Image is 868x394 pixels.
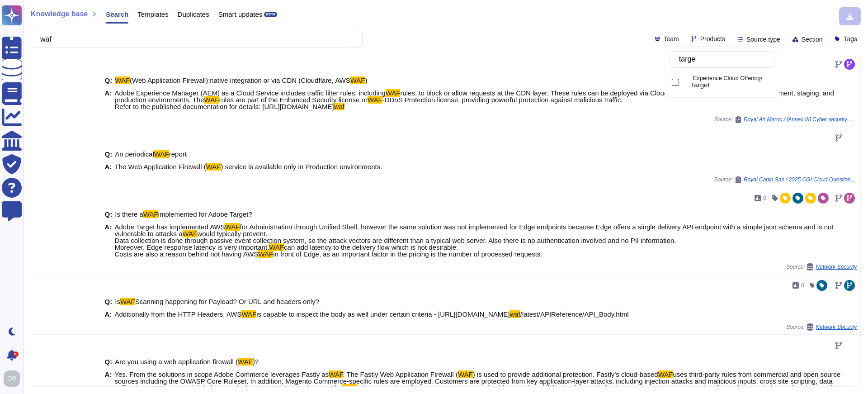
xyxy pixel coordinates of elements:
[509,310,520,318] mark: waf
[221,163,382,171] span: ) service is available only in Production environments.
[664,36,679,42] span: Team
[714,116,857,123] span: Source:
[178,11,209,18] span: Duplicates
[329,370,343,378] mark: WAF
[816,324,857,330] span: Network Security
[2,369,26,389] button: user
[130,76,350,84] span: (Web Application Firewall):native integration or via CDN (Cloudflare, AWS
[4,370,20,387] img: user
[256,310,509,318] span: is capable to inspect the body as well under certain criteria - [URL][DOMAIN_NAME]
[105,163,112,170] b: A:
[114,370,329,378] span: Yes. From the solutions in scope Adobe Commerce leverages Fastly as
[204,96,219,104] mark: WAF
[801,283,804,288] span: 0
[114,370,840,392] span: uses third-party rules from commercial and open source sources including the OWASP Core Ruleset. ...
[816,264,857,270] span: Network Security
[154,150,169,158] mark: WAF
[675,52,774,67] input: Search by keywords
[114,230,676,251] span: would typically prevent. Data collection is done through passive event collection system, so the ...
[114,89,834,104] span: rules, to block or allow requests at the CDN layer. These rules can be deployed via Cloud Manager...
[114,163,206,171] span: The Web Application Firewall (
[658,370,673,378] mark: WAF
[114,223,833,237] span: for Administration through Unified Shell, however the same solution was not implemented for Edge ...
[684,72,774,93] div: Target
[473,370,658,378] span: ) is used to provide additional protection. Fastly’s cloud-based
[105,223,112,257] b: A:
[342,384,357,392] mark: WAF
[786,263,857,271] span: Source:
[714,176,857,183] span: Source:
[105,298,113,305] b: Q:
[114,243,458,258] span: can add latency to the delivery flow which is not desirable. Costs are also a reason behind not h...
[13,351,19,357] div: 9+
[114,310,241,318] span: Additionally from the HTTP Headers, AWS
[115,150,154,158] span: An periodical
[520,310,629,318] span: /latest/APIReference/API_Body.html
[219,96,368,104] span: rules are part of the Enhanced Security license or
[238,358,253,366] mark: WAF
[106,11,128,18] span: Search
[114,223,225,231] span: Adobe Target has implemented AWS
[365,76,368,84] span: )
[264,12,277,17] div: BETA
[693,76,771,81] p: Experience Cloud Offering/
[802,36,823,43] span: Section
[786,323,857,331] span: Source:
[218,11,263,18] span: Smart updates
[115,358,238,366] span: Are you using a web application firewall (
[114,96,623,110] span: -DDoS Protection license, providing powerful protection against malicious traffic. Refer to the p...
[105,151,113,157] b: Q:
[343,370,458,378] span: . The Fastly Web Application Firewall (
[269,243,284,251] mark: WAF
[458,370,473,378] mark: WAF
[241,310,256,318] mark: WAF
[36,31,353,47] input: Search a question or template...
[746,36,780,43] span: Source type
[183,230,198,237] mark: WAF
[225,223,240,231] mark: WAF
[105,77,113,84] b: Q:
[368,96,382,104] mark: WAF
[334,103,344,110] mark: waf
[844,36,857,42] span: Tags
[120,298,135,305] mark: WAF
[700,36,725,42] span: Products
[691,81,771,89] div: Target
[763,195,766,201] span: 0
[386,89,401,97] mark: WAF
[273,250,542,258] span: in front of Edge, as an important factor in the pricing is the number of processed requests.
[115,76,130,84] mark: WAF
[253,358,259,366] span: )?
[158,210,252,218] span: implemented for Adobe Target?
[114,89,385,97] span: Adobe Experience Manager (AEM) as a Cloud Service includes traffic filter rules, including
[115,298,120,305] span: Is
[744,117,857,122] span: Royal Air Maroc / [Annex III] Cyber security checklist CMS & Hosting
[105,358,113,365] b: Q:
[115,210,143,218] span: Is there a
[105,311,112,318] b: A:
[105,211,113,218] b: Q:
[137,11,168,18] span: Templates
[744,177,857,182] span: Royal Canin Sas / 2025 CGI Cloud Questionnaire v0.2
[135,298,319,305] span: Scanning happening for Payload? Or URL and headers only?
[684,77,687,88] div: Target
[105,90,112,110] b: A:
[350,76,365,84] mark: WAF
[206,163,221,171] mark: WAF
[691,81,710,89] span: Target
[31,10,88,18] span: Knowledge base
[169,150,187,158] span: report
[143,210,158,218] mark: WAF
[258,250,273,258] mark: WAF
